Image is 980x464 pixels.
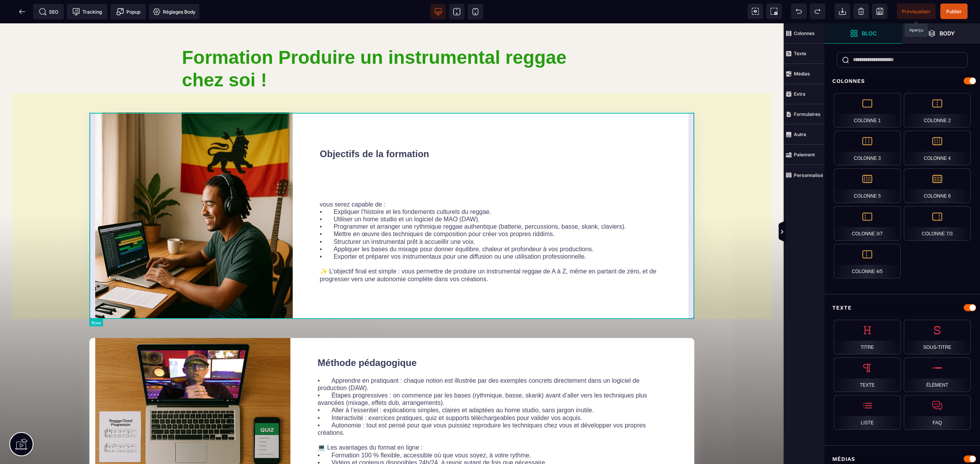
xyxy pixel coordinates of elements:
span: Retour [14,4,30,19]
span: Enregistrer [872,4,887,19]
span: Formulaires [784,104,825,124]
span: Ouvrir les blocs [825,23,902,44]
strong: Body [940,30,955,36]
span: Nettoyage [853,4,869,19]
span: Voir mobile [468,4,483,19]
span: Colonnes [784,23,825,44]
span: Capture d'écran [766,4,782,19]
strong: Texte [794,51,806,56]
span: Extra [784,84,825,104]
div: Liste [834,395,901,430]
div: Colonnes [825,74,980,88]
strong: Formulaires [794,111,821,117]
div: Texte [834,357,901,392]
div: Sous-titre [904,320,971,354]
span: Aperçu [897,4,936,19]
span: Publier [946,9,962,14]
span: Afficher les vues [825,221,832,244]
strong: Paiement [794,152,815,158]
div: Colonne 4 [904,131,971,165]
span: Ouvrir les calques [902,23,980,44]
div: Texte [825,301,980,315]
div: Colonne 5 [834,168,901,203]
span: Créer une alerte modale [110,4,146,19]
strong: Autre [794,131,806,137]
span: Tracking [72,8,102,16]
strong: Bloc [862,30,877,36]
span: Favicon [149,4,199,19]
span: Enregistrer le contenu [940,4,968,19]
text: Formation Produire un instrumental reggae chez soi ! [182,21,602,70]
div: Colonne 4/5 [834,244,901,278]
span: Personnalisé [784,165,825,185]
text: vous serez capable de : • Expliquer l’histoire et les fondements culturels du reggae. • Utiliser ... [320,175,683,261]
div: Colonne 3/7 [834,206,901,241]
span: Importer [835,4,850,19]
span: Rétablir [810,4,825,19]
div: Colonne 3 [834,131,901,165]
strong: Personnalisé [794,172,823,178]
span: Code de suivi [67,4,107,19]
span: Voir tablette [449,4,465,19]
span: Popup [116,8,140,16]
span: Médias [784,64,825,84]
span: Voir les composants [748,4,763,19]
span: Prévisualiser [902,9,931,14]
strong: Colonnes [794,30,815,36]
strong: Extra [794,91,805,97]
div: Élément [904,357,971,392]
span: Voir bureau [430,4,446,19]
span: Texte [784,44,825,64]
span: Métadata SEO [33,4,64,19]
span: Réglages Body [153,8,196,16]
span: SEO [39,8,58,16]
span: Autre [784,124,825,145]
img: c7e73513be5aecb563a6b1ae23a88e8d_791616d6626b81cf4f046ce89b8a4304ed3fbe0233ddd322fcc812b72f48418d... [95,89,293,295]
div: Colonne 6 [904,168,971,203]
div: Colonne 1 [834,93,901,128]
strong: Médias [794,71,810,77]
div: FAQ [904,395,971,430]
div: Colonne 2 [904,93,971,128]
div: Colonne 7/3 [904,206,971,241]
span: Paiement [784,145,825,165]
div: Titre [834,320,901,354]
span: Défaire [791,4,807,19]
